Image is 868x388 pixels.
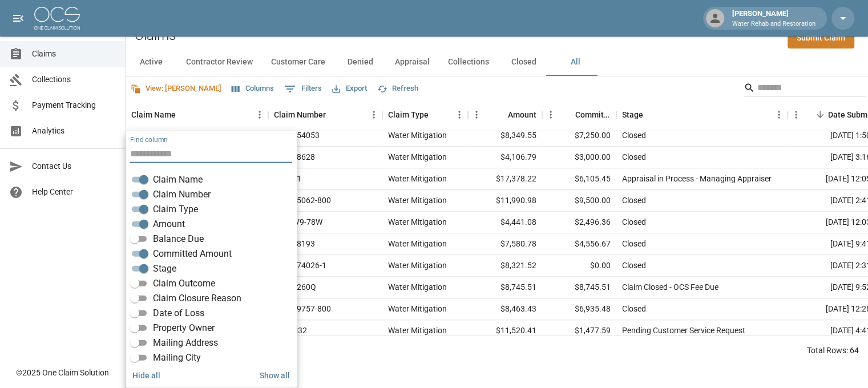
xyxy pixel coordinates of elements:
button: View: [PERSON_NAME] [128,80,224,98]
div: Closed [622,260,646,271]
div: Water Mitigation [388,325,447,336]
button: Menu [468,106,485,123]
p: Water Rehab and Restoration [732,19,815,29]
div: Claim Name [126,99,268,131]
button: Denied [334,48,386,76]
div: $8,745.51 [542,277,616,298]
div: $4,106.79 [468,147,542,168]
span: Amount [153,217,185,231]
span: Help Center [32,186,116,198]
div: $8,745.51 [468,277,542,298]
button: Show filters [281,80,325,98]
div: 43-80V9-78W [274,216,322,228]
div: Closed [622,216,646,228]
div: Stage [616,99,788,131]
div: Closed [622,238,646,249]
div: $6,935.48 [542,298,616,320]
div: 0786654053 [274,130,320,141]
div: $3,000.00 [542,147,616,168]
div: Appraisal in Process - Managing Appraiser [622,173,772,184]
div: Water Mitigation [388,173,447,184]
span: Claim Name [153,173,203,187]
span: Balance Due [153,232,204,246]
div: $4,556.67 [542,233,616,255]
button: Show all [255,365,294,386]
button: Sort [326,107,342,123]
div: $11,520.41 [468,320,542,342]
span: Payment Tracking [32,99,116,111]
button: Sort [492,107,508,123]
div: Amount [508,99,536,131]
button: Sort [429,107,445,123]
button: Hide all [128,365,165,386]
span: Collections [32,74,116,86]
div: Claim Name [131,99,176,131]
div: 029305062-800 [274,195,331,206]
div: Closed [622,130,646,141]
button: Select columns [229,80,277,98]
div: Water Mitigation [388,130,447,141]
div: Pending Customer Service Request [622,325,745,336]
div: $11,990.98 [468,190,542,212]
span: Committed Amount [153,247,232,261]
span: Stage [153,262,176,276]
button: Menu [365,106,382,123]
div: Select columns [126,131,297,388]
div: 049929757-800 [274,303,331,314]
button: Customer Care [262,48,334,76]
button: Sort [643,107,659,123]
button: Closed [498,48,550,76]
button: Sort [176,107,192,123]
button: Sort [559,107,575,123]
div: $7,580.78 [468,233,542,255]
span: Claim Closure Reason [153,292,241,305]
div: $6,105.45 [542,168,616,190]
div: Search [744,79,866,99]
div: Closed [622,151,646,163]
span: Claim Type [153,203,198,216]
div: $7,250.00 [542,125,616,147]
span: Date of Loss [153,306,204,320]
div: Claim Type [382,99,468,131]
div: $2,496.36 [542,212,616,233]
span: Property Owner [153,321,215,335]
span: Mailing City [153,351,201,365]
div: $8,321.52 [468,255,542,277]
div: Water Mitigation [388,303,447,314]
button: Menu [542,106,559,123]
div: Committed Amount [575,99,611,131]
div: $8,349.55 [468,125,542,147]
div: 5035274026-1 [274,260,326,271]
div: Water Mitigation [388,238,447,249]
div: Committed Amount [542,99,616,131]
button: Appraisal [386,48,439,76]
div: Claim Number [274,99,326,131]
span: Claim Number [153,188,211,201]
span: Contact Us [32,160,116,172]
div: Water Mitigation [388,260,447,271]
span: Claim Outcome [153,277,215,290]
div: [PERSON_NAME] [728,8,820,29]
div: $17,378.22 [468,168,542,190]
div: $8,463.43 [468,298,542,320]
div: Claim Closed - OCS Fee Due [622,281,718,293]
button: Sort [812,107,828,123]
label: Find column [130,135,168,144]
div: Claim Type [388,99,429,131]
button: Menu [770,106,788,123]
span: Claims [32,48,116,60]
div: Amount [468,99,542,131]
button: Menu [251,106,268,123]
button: Export [329,80,370,98]
div: Closed [622,303,646,314]
span: Analytics [32,125,116,137]
div: Water Mitigation [388,216,447,228]
div: $0.00 [542,255,616,277]
button: Refresh [374,80,421,98]
button: Contractor Review [177,48,262,76]
img: ocs-logo-white-transparent.png [34,7,80,30]
div: dynamic tabs [126,48,868,76]
button: open drawer [7,7,30,30]
div: Closed [622,195,646,206]
button: Active [126,48,177,76]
